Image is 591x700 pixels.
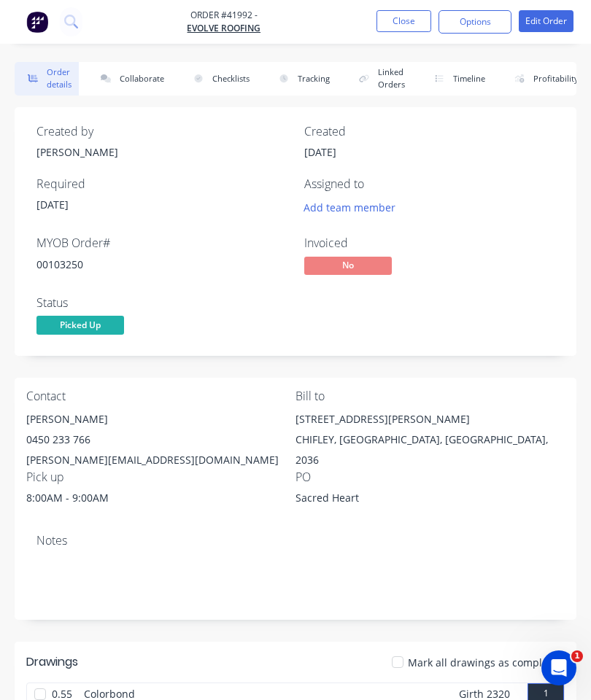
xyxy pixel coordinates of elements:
[304,125,555,139] div: Created
[26,409,295,470] div: [PERSON_NAME]0450 233 766[PERSON_NAME][EMAIL_ADDRESS][DOMAIN_NAME]
[36,144,287,160] div: [PERSON_NAME]
[346,62,412,96] button: Linked Orders
[295,389,565,403] div: Bill to
[295,470,565,484] div: PO
[26,470,295,484] div: Pick up
[304,236,555,250] div: Invoiced
[266,62,337,96] button: Tracking
[295,409,565,429] div: [STREET_ADDRESS][PERSON_NAME]
[295,429,565,470] div: CHIFLEY, [GEOGRAPHIC_DATA], [GEOGRAPHIC_DATA], 2036
[295,409,565,470] div: [STREET_ADDRESS][PERSON_NAME]CHIFLEY, [GEOGRAPHIC_DATA], [GEOGRAPHIC_DATA], 2036
[26,409,295,429] div: [PERSON_NAME]
[439,10,511,34] button: Options
[26,11,48,33] img: Factory
[26,389,295,403] div: Contact
[408,655,557,670] span: Mark all drawings as complete
[295,490,478,510] div: Sacred Heart
[26,653,78,671] div: Drawings
[36,257,287,272] div: 00103250
[501,62,586,96] button: Profitability
[88,62,171,96] button: Collaborate
[36,177,287,191] div: Required
[26,450,295,470] div: [PERSON_NAME][EMAIL_ADDRESS][DOMAIN_NAME]
[15,62,79,96] button: Order details
[376,10,431,32] button: Close
[304,197,403,217] button: Add team member
[36,316,124,338] button: Picked Up
[26,490,295,505] div: 8:00AM - 9:00AM
[36,296,287,310] div: Status
[36,198,69,211] span: [DATE]
[571,650,583,662] span: 1
[304,257,392,275] span: No
[36,316,124,334] span: Picked Up
[187,22,260,35] a: EVOLVE ROOFING
[26,429,295,450] div: 0450 233 766
[36,125,287,139] div: Created by
[187,9,260,22] span: Order #41992 -
[304,177,555,191] div: Assigned to
[519,10,573,32] button: Edit Order
[541,650,576,685] iframe: Intercom live chat
[421,62,492,96] button: Timeline
[296,197,403,217] button: Add team member
[304,145,336,159] span: [DATE]
[36,534,555,548] div: Notes
[180,62,257,96] button: Checklists
[36,236,287,250] div: MYOB Order #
